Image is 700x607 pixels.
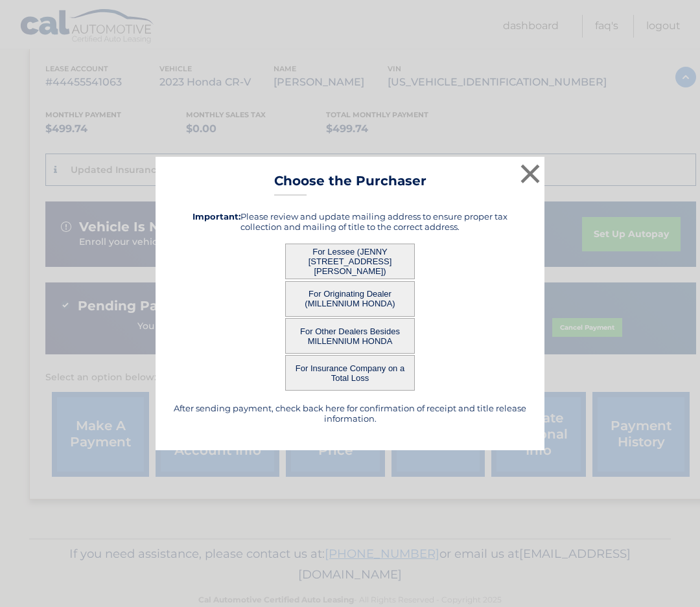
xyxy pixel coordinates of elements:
[192,211,240,222] strong: Important:
[285,244,415,279] button: For Lessee (JENNY [STREET_ADDRESS][PERSON_NAME])
[285,318,415,354] button: For Other Dealers Besides MILLENNIUM HONDA
[274,173,426,196] h3: Choose the Purchaser
[172,211,528,232] h5: Please review and update mailing address to ensure proper tax collection and mailing of title to ...
[285,281,415,317] button: For Originating Dealer (MILLENNIUM HONDA)
[517,161,543,187] button: ×
[285,355,415,391] button: For Insurance Company on a Total Loss
[172,403,528,424] h5: After sending payment, check back here for confirmation of receipt and title release information.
